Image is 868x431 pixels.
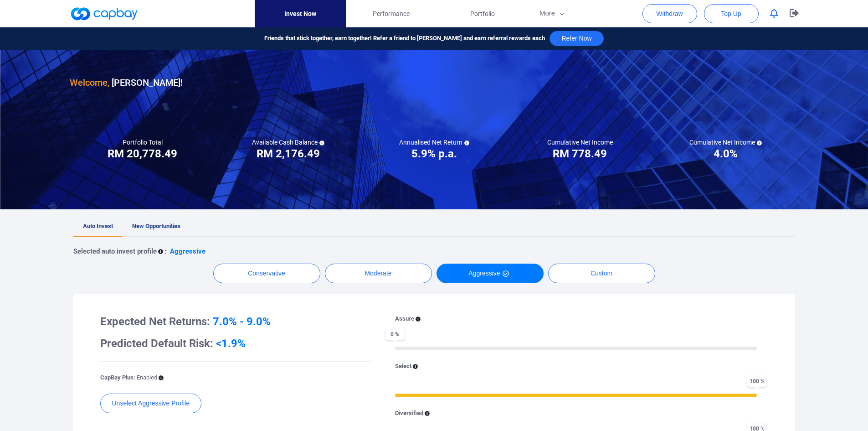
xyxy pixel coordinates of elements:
[550,31,603,46] button: Refer Now
[264,34,545,43] span: Friends that stick together, earn together! Refer a friend to [PERSON_NAME] and earn referral rew...
[83,223,113,229] span: Auto Invest
[252,138,324,146] h5: Available Cash Balance
[395,362,411,371] p: Select
[257,146,320,161] h3: RM 2,176.49
[213,315,271,328] span: 7.0% - 9.0%
[373,9,410,19] span: Performance
[385,328,405,340] span: 0 %
[411,146,457,161] h3: 5.9% p.a.
[100,394,201,413] button: Unselect Aggressive Profile
[123,138,163,146] h5: Portfolio Total
[553,146,607,161] h3: RM 778.49
[689,138,762,146] h5: Cumulative Net Income
[100,373,157,383] p: CapBay Plus:
[714,146,738,161] h3: 4.0%
[747,375,766,387] span: 100 %
[100,314,370,329] h3: Expected Net Returns:
[437,264,544,283] button: Aggressive
[395,314,414,324] p: Assure
[548,264,655,283] button: Custom
[213,264,320,283] button: Conservative
[73,246,157,257] p: Selected auto invest profile
[100,336,370,351] h3: Predicted Default Risk:
[164,246,166,257] p: :
[704,4,759,23] button: Top Up
[170,246,205,257] p: Aggressive
[108,146,177,161] h3: RM 20,778.49
[547,138,613,146] h5: Cumulative Net Income
[70,77,109,88] span: Welcome,
[721,9,741,18] span: Top Up
[395,409,423,418] p: Diversified
[470,9,495,19] span: Portfolio
[325,264,432,283] button: Moderate
[216,337,246,350] span: <1.9%
[399,138,469,146] h5: Annualised Net Return
[132,223,180,229] span: New Opportunities
[70,75,183,90] h3: [PERSON_NAME] !
[642,4,697,23] button: Withdraw
[137,374,157,381] span: Enabled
